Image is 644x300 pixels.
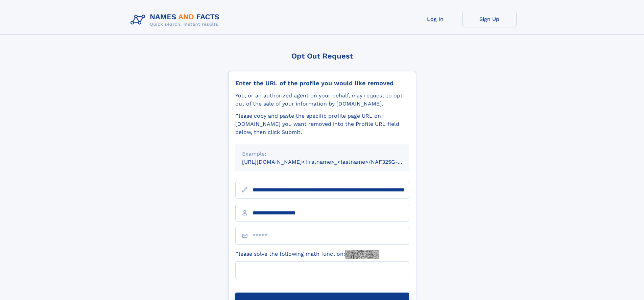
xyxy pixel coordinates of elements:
[462,11,517,27] a: Sign Up
[242,159,422,165] small: [URL][DOMAIN_NAME]<firstname>_<lastname>/NAF325G-xxxxxxxx
[408,11,462,27] a: Log In
[235,250,379,259] label: Please solve the following math function:
[235,79,409,87] div: Enter the URL of the profile you would like removed
[228,52,416,60] div: Opt Out Request
[235,112,409,136] div: Please copy and paste the specific profile page URL on [DOMAIN_NAME] you want removed into the Pr...
[128,11,225,29] img: Logo Names and Facts
[235,92,409,108] div: You, or an authorized agent on your behalf, may request to opt-out of the sale of your informatio...
[242,150,402,158] div: Example:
